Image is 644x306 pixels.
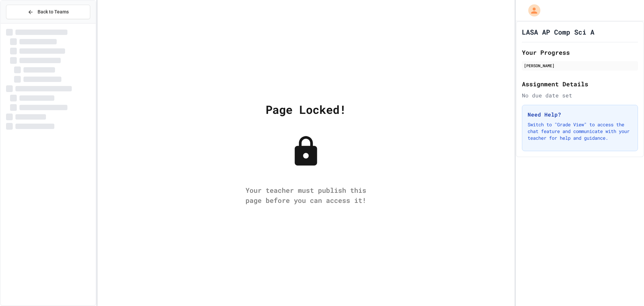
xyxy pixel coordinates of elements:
button: Back to Teams [6,5,90,19]
h2: Assignment Details [522,79,638,89]
h3: Need Help? [528,111,632,119]
div: [PERSON_NAME] [524,62,636,69]
h2: Your Progress [522,48,638,57]
p: Switch to "Grade View" to access the chat feature and communicate with your teacher for help and ... [528,121,632,141]
span: Back to Teams [38,8,69,15]
div: No due date set [522,91,638,99]
div: Your teacher must publish this page before you can access it! [239,185,373,205]
h1: LASA AP Comp Sci A [522,27,594,37]
div: My Account [521,3,542,18]
div: Page Locked! [266,101,346,118]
